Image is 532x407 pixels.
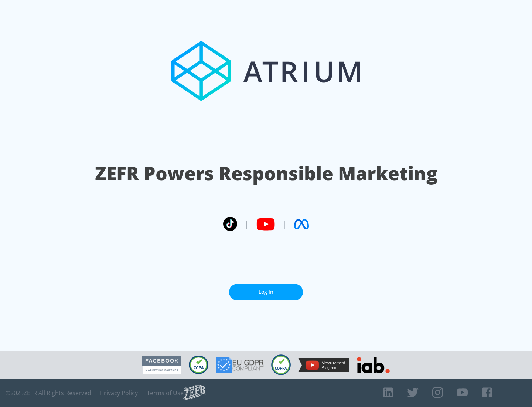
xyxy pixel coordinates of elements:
img: COPPA Compliant [271,354,291,375]
a: Privacy Policy [100,389,138,397]
h1: ZEFR Powers Responsible Marketing [95,161,437,186]
span: | [282,219,287,230]
img: GDPR Compliant [216,357,264,373]
img: CCPA Compliant [189,356,208,374]
span: © 2025 ZEFR All Rights Reserved [6,389,91,397]
img: IAB [357,357,390,373]
span: | [245,219,249,230]
img: Facebook Marketing Partner [142,356,181,374]
img: YouTube Measurement Program [298,358,349,372]
a: Terms of Use [147,389,184,397]
a: Log In [229,284,303,300]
